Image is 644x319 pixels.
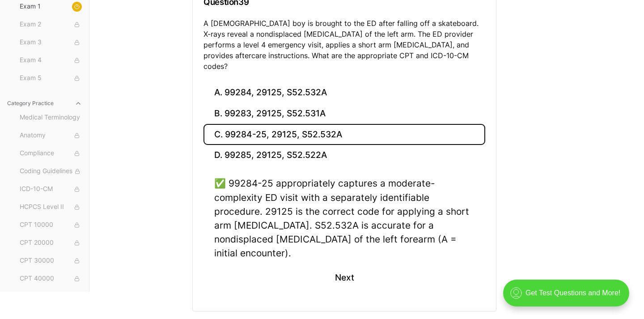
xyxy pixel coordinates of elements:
[214,176,475,260] div: ✅ 99284-25 appropriately captures a moderate-complexity ED visit with a separately identifiable p...
[496,275,644,319] iframe: portal-trigger
[16,182,85,196] button: ICD-10-CM
[20,113,82,123] span: Medical Terminology
[16,164,85,179] button: Coding Guidelines
[4,96,85,111] button: Category Practice
[20,2,82,12] span: Exam 1
[16,71,85,85] button: Exam 5
[324,266,364,290] button: Next
[20,38,82,47] span: Exam 3
[16,236,85,250] button: CPT 20000
[20,274,82,284] span: CPT 40000
[20,184,82,194] span: ICD-10-CM
[20,202,82,212] span: HCPCS Level II
[16,146,85,161] button: Compliance
[16,35,85,50] button: Exam 3
[16,128,85,143] button: Anatomy
[20,238,82,248] span: CPT 20000
[16,111,85,125] button: Medical Terminology
[20,55,82,65] span: Exam 4
[203,103,485,124] button: B. 99283, 29125, S52.531A
[20,149,82,158] span: Compliance
[203,82,485,103] button: A. 99284, 29125, S52.532A
[16,272,85,286] button: CPT 40000
[20,220,82,230] span: CPT 10000
[20,131,82,140] span: Anatomy
[16,200,85,214] button: HCPCS Level II
[203,124,485,145] button: C. 99284-25, 29125, S52.532A
[20,256,82,266] span: CPT 30000
[16,218,85,232] button: CPT 10000
[203,18,485,72] p: A [DEMOGRAPHIC_DATA] boy is brought to the ED after falling off a skateboard. X-rays reveal a non...
[16,53,85,68] button: Exam 4
[16,17,85,32] button: Exam 2
[20,73,82,83] span: Exam 5
[20,166,82,176] span: Coding Guidelines
[16,254,85,268] button: CPT 30000
[20,20,82,30] span: Exam 2
[203,145,485,166] button: D. 99285, 29125, S52.522A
